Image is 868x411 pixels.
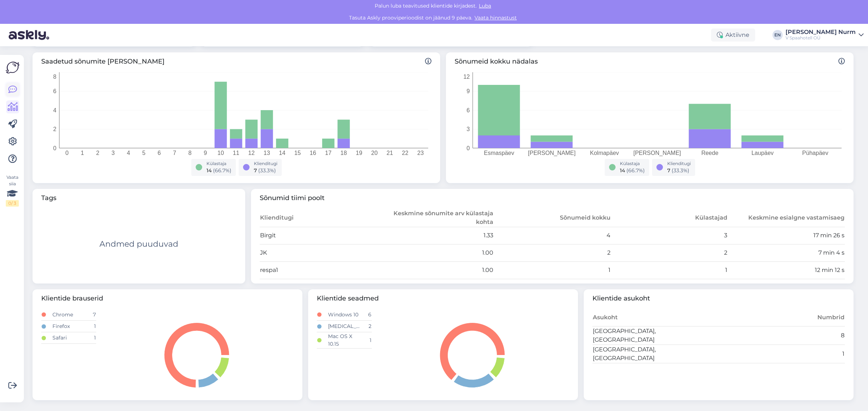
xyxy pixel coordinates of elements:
tspan: 23 [417,150,424,156]
span: 14 [620,167,625,174]
td: Mac OS X 10.15 [328,332,361,349]
tspan: 3 [467,126,470,132]
td: 2 [611,244,728,261]
tspan: 5 [142,150,145,156]
td: respa1 [260,261,377,279]
span: Klientide brauserid [41,294,294,303]
img: Askly Logo [6,61,20,74]
td: 1.00 [376,244,494,261]
tspan: 9 [467,88,470,94]
span: Klientide seadmed [317,294,569,303]
td: 12 min 12 s [728,261,845,279]
div: Aktiivne [711,29,755,42]
div: Külastaja [620,160,645,167]
td: 1.00 [376,261,494,279]
tspan: 8 [188,150,192,156]
th: Keskmine sõnumite arv külastaja kohta [376,209,494,227]
tspan: 13 [264,150,270,156]
tspan: 16 [310,150,316,156]
td: 8 [719,326,845,345]
tspan: 12 [248,150,255,156]
span: 7 [667,167,670,174]
div: V Spaahotell OÜ [786,35,856,41]
tspan: Reede [701,150,718,156]
th: Asukoht [592,309,719,326]
tspan: 20 [371,150,378,156]
td: Chrome [52,309,85,321]
td: [GEOGRAPHIC_DATA], [GEOGRAPHIC_DATA] [592,345,719,363]
th: Külastajad [611,209,728,227]
span: ( 66.7 %) [626,167,645,174]
tspan: 0 [65,150,69,156]
td: 1 [85,321,96,332]
span: Sõnumid tiimi poolt [260,193,845,203]
span: Saadetud sõnumite [PERSON_NAME] [41,57,431,66]
tspan: 12 [463,73,470,79]
th: Klienditugi [260,209,377,227]
div: Vaata siia [6,174,19,207]
tspan: [PERSON_NAME] [633,150,681,156]
td: 4 [494,227,611,244]
tspan: Esmaspäev [484,150,514,156]
span: Sõnumeid kokku nädalas [455,57,845,66]
td: 7 min 4 s [728,244,845,261]
td: 7 [85,309,96,321]
td: 17 min 26 s [728,227,845,244]
span: Luba [477,3,493,9]
tspan: 9 [204,150,207,156]
tspan: Laupäev [752,150,774,156]
td: 1 [85,332,96,344]
tspan: 15 [294,150,301,156]
td: Birgit [260,227,377,244]
tspan: 17 [325,150,332,156]
span: Klientide asukoht [592,294,845,303]
td: 1 [719,345,845,363]
div: Külastaja [207,160,231,167]
a: Vaata hinnastust [472,14,519,21]
th: Sõnumeid kokku [494,209,611,227]
td: Windows 10 [328,309,361,321]
td: Firefox [52,321,85,332]
tspan: 10 [217,150,224,156]
span: ( 33.3 %) [258,167,276,174]
div: [PERSON_NAME] Nurm [786,29,856,35]
td: JK [260,244,377,261]
tspan: 2 [96,150,99,156]
tspan: 6 [158,150,161,156]
div: 0 / 3 [6,200,19,207]
tspan: 8 [53,73,56,79]
tspan: 0 [53,145,56,151]
tspan: 19 [356,150,362,156]
tspan: 11 [233,150,239,156]
tspan: 0 [467,145,470,151]
td: [GEOGRAPHIC_DATA], [GEOGRAPHIC_DATA] [592,326,719,345]
tspan: 14 [279,150,285,156]
td: 3 [611,227,728,244]
span: Tags [41,193,237,203]
span: ( 33.3 %) [672,167,689,174]
td: 1.33 [376,227,494,244]
span: ( 66.7 %) [213,167,231,174]
a: [PERSON_NAME] NurmV Spaahotell OÜ [786,29,864,41]
tspan: 4 [127,150,130,156]
div: Klienditugi [254,160,277,167]
tspan: 6 [53,88,56,94]
td: 1 [361,332,372,349]
td: 1 [611,261,728,279]
th: Numbrid [719,309,845,326]
tspan: 4 [53,107,56,113]
tspan: [PERSON_NAME] [528,150,576,156]
span: 14 [207,167,212,174]
tspan: Pühapäev [802,150,828,156]
tspan: 2 [53,126,56,132]
tspan: Kolmapäev [590,150,619,156]
tspan: 21 [387,150,393,156]
span: 7 [254,167,257,174]
tspan: 3 [111,150,115,156]
tspan: 1 [81,150,84,156]
tspan: 22 [402,150,408,156]
td: Safari [52,332,85,344]
td: 2 [494,244,611,261]
div: Klienditugi [667,160,691,167]
th: Keskmine esialgne vastamisaeg [728,209,845,227]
